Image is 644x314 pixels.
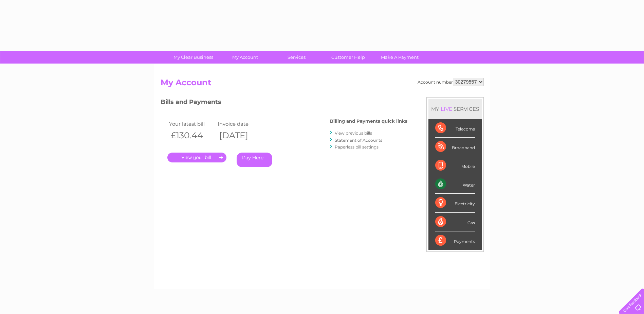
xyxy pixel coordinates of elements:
[165,51,221,64] a: My Clear Business
[435,138,475,156] div: Broadband
[428,99,482,119] div: MY SERVICES
[216,128,265,142] th: [DATE]
[320,51,376,64] a: Customer Help
[335,138,382,143] a: Statement of Accounts
[237,153,272,167] a: Pay Here
[167,119,216,128] td: Your latest bill
[217,51,273,64] a: My Account
[330,119,407,124] h4: Billing and Payments quick links
[167,128,216,142] th: £130.44
[372,51,428,64] a: Make A Payment
[435,175,475,194] div: Water
[269,51,325,64] a: Services
[161,78,484,91] h2: My Account
[439,106,454,112] div: LIVE
[161,97,407,109] h3: Bills and Payments
[216,119,265,128] td: Invoice date
[167,153,226,162] a: .
[435,213,475,231] div: Gas
[335,130,372,136] a: View previous bills
[435,231,475,250] div: Payments
[418,78,484,86] div: Account number
[435,119,475,138] div: Telecoms
[435,156,475,175] div: Mobile
[435,194,475,212] div: Electricity
[335,144,379,150] a: Paperless bill settings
